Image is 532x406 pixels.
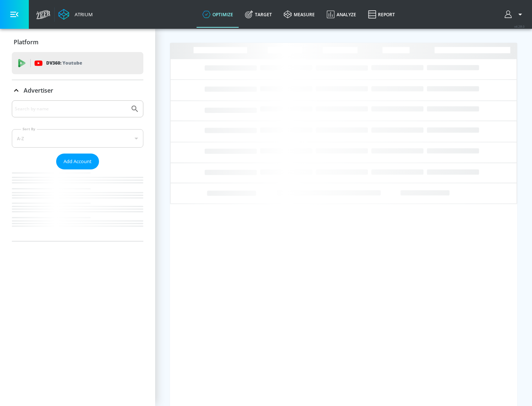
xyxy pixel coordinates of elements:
div: Atrium [72,11,93,18]
button: Add Account [56,154,99,169]
p: Platform [14,38,38,46]
span: Add Account [64,157,92,166]
div: Platform [12,32,143,52]
p: Youtube [62,59,82,67]
label: Sort By [21,127,37,131]
a: Target [239,1,278,28]
input: Search by name [15,104,127,114]
a: Report [362,1,401,28]
div: Advertiser [12,80,143,101]
a: measure [278,1,321,28]
a: Analyze [321,1,362,28]
a: Atrium [58,9,93,20]
p: Advertiser [24,86,53,94]
span: v 4.28.0 [514,24,525,28]
div: DV360: Youtube [12,52,143,74]
div: Advertiser [12,100,143,241]
nav: list of Advertiser [12,169,143,241]
a: optimize [197,1,239,28]
div: A-Z [12,129,143,148]
p: DV360: [46,59,82,67]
